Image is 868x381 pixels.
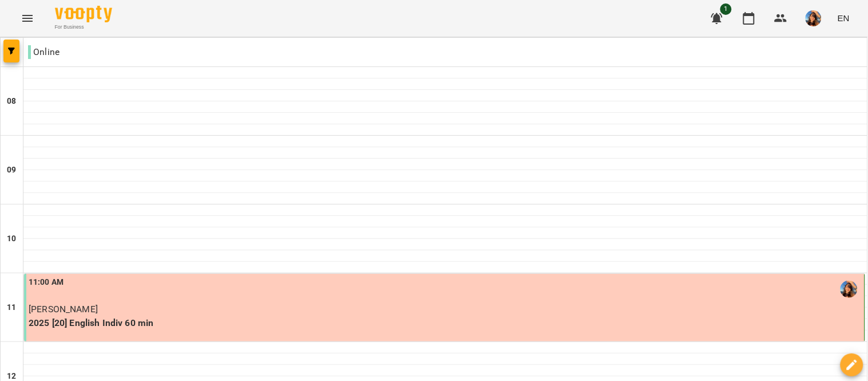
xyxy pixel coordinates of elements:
h6: 11 [7,301,16,314]
span: For Business [55,23,112,31]
img: Voopty Logo [55,6,112,22]
span: [PERSON_NAME] [29,304,98,315]
button: Menu [14,5,41,32]
img: Вербова Єлизавета Сергіївна (а) [841,281,858,298]
span: 1 [720,3,732,15]
h6: 09 [7,164,16,176]
p: Online [28,45,60,59]
span: EN [838,12,850,24]
h6: 10 [7,233,16,245]
p: 2025 [20] English Indiv 60 min [29,316,862,330]
h6: 08 [7,95,16,108]
label: 11:00 AM [29,276,64,289]
img: a3cfe7ef423bcf5e9dc77126c78d7dbf.jpg [806,10,822,26]
button: EN [833,7,854,29]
